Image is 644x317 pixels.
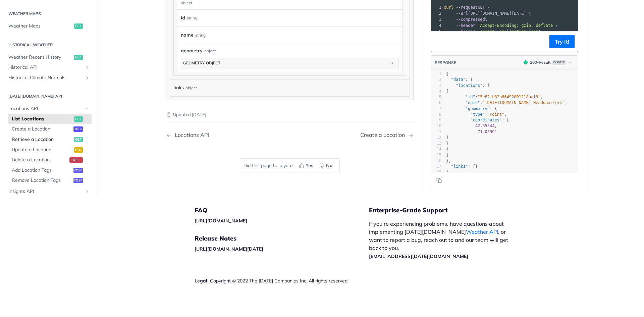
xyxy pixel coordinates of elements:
span: Example [552,60,566,65]
div: 7 [431,106,441,112]
span: : , [446,112,507,117]
span: ] [446,153,448,157]
span: } [446,170,448,175]
button: Hide subpages for Locations API [85,106,90,112]
div: 11 [431,129,441,135]
h2: [DATE][DOMAIN_NAME] API [5,94,92,100]
span: Remove Location Tags [12,177,72,184]
span: Add Location Tags [12,167,72,174]
a: Historical APIShow subpages for Historical API [5,63,92,73]
h2: Historical Weather [5,42,92,48]
div: 9 [431,117,441,123]
div: 5 [431,94,441,100]
span: del [69,158,83,163]
div: 1 [431,71,441,77]
span: get [74,116,83,122]
div: 4 [431,89,441,94]
button: Show subpages for Historical API [85,65,90,70]
div: 2 [431,10,442,16]
span: } [446,147,448,152]
span: List Locations [12,116,72,122]
span: \ [444,17,487,22]
span: post [73,127,83,132]
span: Yes [306,162,313,169]
a: Historical Climate NormalsShow subpages for Historical Climate Normals [5,73,92,83]
div: geometry object [183,60,220,65]
button: No [317,160,336,170]
span: - [475,129,478,134]
span: Locations API [8,106,83,112]
div: 1 [431,4,442,10]
span: "type" [470,112,485,117]
span: : { [446,106,497,111]
label: id [181,13,185,23]
span: "links" [451,164,468,169]
span: \ [444,23,558,28]
div: 16 [431,158,441,164]
span: No [326,162,332,169]
div: object [204,48,216,54]
span: Historical API [8,64,83,71]
a: Weather API [466,228,498,235]
span: "name" [466,101,480,105]
div: 18 [431,170,441,175]
a: Add Location Tagspost [8,165,92,175]
a: Legal [195,278,207,284]
span: --url [456,11,468,16]
button: Try It! [549,35,575,48]
a: Weather Mapsget [5,21,92,31]
a: [EMAIL_ADDRESS][DATE][DOMAIN_NAME] [369,253,468,259]
span: get [74,55,83,60]
span: 42.35544 [475,124,495,128]
span: "[DATE][DOMAIN_NAME] Headquarters" [482,101,565,105]
span: geometry [181,47,203,54]
div: 3 [431,83,441,89]
a: Update a Locationput [8,145,92,155]
span: , [446,124,497,128]
span: Retrieve a Location [12,136,72,143]
button: Copy to clipboard [434,175,444,186]
h5: FAQ [195,206,369,214]
span: --compressed [456,17,485,22]
a: Retrieve a Locationget [8,135,92,145]
a: Delete a Locationdel [8,155,92,165]
h5: Enterprise-Grade Support [369,206,526,214]
span: "id" [466,95,475,99]
a: Previous Page: Locations API [166,132,272,138]
label: name [181,30,194,40]
div: | Copyright © 2022 The [DATE] Companies Inc. All rights reserved [195,277,369,284]
div: Create a Location [360,132,408,138]
span: Update a Location [12,147,72,153]
div: 200 - Result [530,59,551,65]
span: [URL][DOMAIN_NAME][DATE] \ [444,11,531,16]
span: Delete a Location [12,157,68,164]
span: post [73,178,83,183]
span: "data" [451,77,465,82]
span: --request [456,5,478,10]
div: 3 [431,16,442,22]
a: Locations APIHide subpages for Locations API [5,104,92,114]
div: Locations API [171,132,209,138]
span: 'Accept-Encoding: gzip, deflate' [478,23,555,28]
span: --header [456,23,475,28]
span: 200 [524,60,528,64]
div: 12 [431,135,441,141]
span: : {} [446,164,478,169]
div: object [185,83,197,93]
span: GET \ [444,5,490,10]
button: 200200-ResultExample [520,59,575,66]
button: Show subpages for Insights API [85,189,90,194]
span: : , [446,101,567,105]
div: 4 [431,22,442,29]
a: Next Page: Create a Location [360,132,414,138]
div: 8 [431,112,441,117]
div: 6 [431,100,441,106]
button: Yes [297,160,317,170]
a: Remove Location Tagspost [8,176,92,186]
h2: Weather Maps [5,11,92,17]
a: Insights APIShow subpages for Insights API [5,187,92,197]
span: Insights API [8,188,83,195]
span: }, [446,158,451,163]
div: 5 [431,29,442,35]
span: "locations" [456,83,482,88]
